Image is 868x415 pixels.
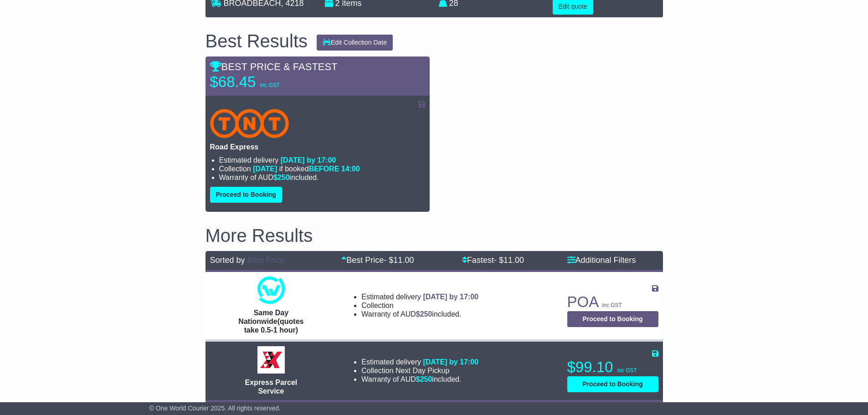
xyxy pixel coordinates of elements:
div: Best Results [201,31,313,51]
li: Estimated delivery [361,358,478,366]
span: 250 [420,375,432,383]
span: Same Day Nationwide(quotes take 0.5-1 hour) [238,309,303,334]
span: BEST PRICE & FASTEST [210,61,338,72]
li: Warranty of AUD included. [219,173,425,182]
span: 250 [420,310,432,318]
button: Proceed to Booking [567,311,658,327]
a: Best Price [247,256,285,265]
img: TNT Domestic: Road Express [210,109,289,138]
li: Warranty of AUD included. [361,375,478,384]
span: BEFORE [309,165,339,173]
span: 14:00 [341,165,360,173]
button: Edit Collection Date [317,35,393,51]
h2: More Results [205,225,663,246]
span: © One World Courier 2025. All rights reserved. [149,405,281,412]
span: [DATE] by 17:00 [281,156,336,164]
p: Road Express [210,143,425,151]
span: - $ [384,256,414,265]
span: $ [273,174,290,181]
img: One World Courier: Same Day Nationwide(quotes take 0.5-1 hour) [257,277,285,304]
span: inc GST [602,302,622,308]
span: [DATE] by 17:00 [423,358,478,366]
li: Collection [361,301,478,310]
p: $99.10 [567,358,658,376]
span: if booked [253,165,360,173]
span: 11.00 [393,256,414,265]
li: Collection [219,164,425,173]
span: Express Parcel Service [245,379,298,395]
li: Estimated delivery [219,156,425,164]
span: [DATE] [253,165,277,173]
p: $68.45 [210,73,324,91]
button: Proceed to Booking [567,376,658,392]
img: Border Express: Express Parcel Service [257,346,285,374]
li: Estimated delivery [361,292,478,301]
span: 11.00 [503,256,524,265]
a: Best Price- $11.00 [341,256,414,265]
span: inc GST [260,82,280,88]
span: $ [416,375,432,383]
span: 250 [277,174,290,181]
span: $ [416,310,432,318]
span: Next Day Pickup [395,367,449,374]
span: inc GST [617,367,637,374]
p: POA [567,293,658,311]
a: Fastest- $11.00 [462,256,524,265]
button: Proceed to Booking [210,187,282,203]
span: [DATE] by 17:00 [423,293,478,301]
a: Additional Filters [567,256,636,265]
li: Warranty of AUD included. [361,310,478,318]
span: Sorted by [210,256,245,265]
li: Collection [361,366,478,375]
span: - $ [494,256,524,265]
